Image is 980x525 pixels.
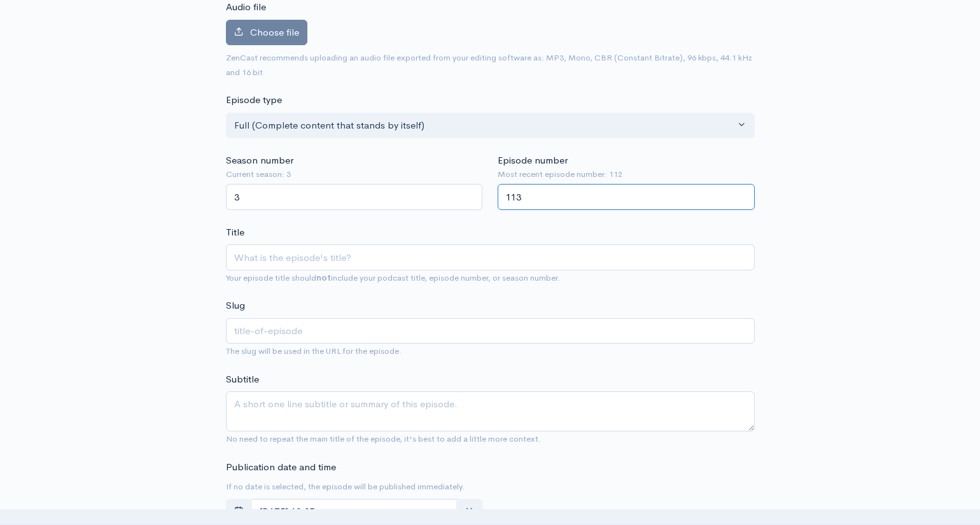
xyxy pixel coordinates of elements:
input: Enter episode number [498,184,755,210]
small: The slug will be used in the URL for the episode. [226,346,402,356]
label: Episode type [226,93,282,108]
label: Slug [226,298,245,313]
input: title-of-episode [226,318,755,344]
div: Full (Complete content that stands by itself) [234,118,735,133]
small: Most recent episode number: 112 [498,168,755,181]
label: Title [226,225,244,240]
label: Publication date and time [226,460,336,475]
button: toggle [226,499,252,525]
button: Full (Complete content that stands by itself) [226,113,755,139]
small: No need to repeat the main title of the episode, it's best to add a little more context. [226,433,541,444]
span: Choose file [250,26,299,38]
button: clear [456,499,482,525]
small: If no date is selected, the episode will be published immediately. [226,481,465,492]
label: Subtitle [226,372,259,387]
small: ZenCast recommends uploading an audio file exported from your editing software as: MP3, Mono, CBR... [226,52,752,78]
input: What is the episode's title? [226,244,755,270]
input: Enter season number for this episode [226,184,483,210]
label: Episode number [498,153,568,168]
small: Current season: 3 [226,168,483,181]
strong: not [316,272,331,283]
small: Your episode title should include your podcast title, episode number, or season number. [226,272,561,283]
label: Season number [226,153,293,168]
